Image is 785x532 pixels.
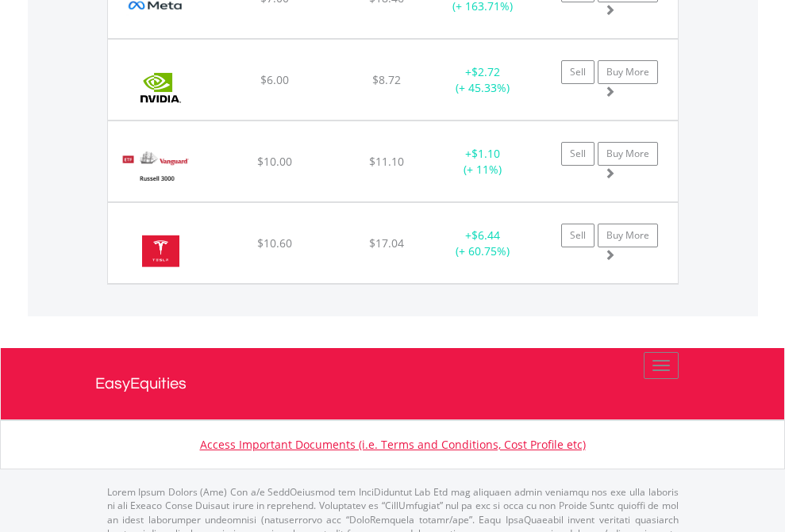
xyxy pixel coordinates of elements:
[471,64,500,79] span: $2.72
[598,142,658,166] a: Buy More
[561,60,595,84] a: Sell
[561,224,595,247] a: Sell
[257,154,292,169] span: $10.00
[116,141,196,197] img: EQU.US.VTHR.png
[561,142,595,166] a: Sell
[369,235,404,251] span: $17.04
[116,223,206,279] img: EQU.US.TSLA.png
[471,228,500,243] span: $6.44
[598,224,658,247] a: Buy More
[257,235,292,251] span: $10.60
[433,64,533,96] div: + (+ 45.33%)
[369,154,404,169] span: $11.10
[433,228,533,259] div: + (+ 60.75%)
[372,72,401,87] span: $8.72
[95,348,691,419] a: EasyEquities
[598,60,658,84] a: Buy More
[471,146,500,161] span: $1.10
[260,72,289,87] span: $6.00
[200,437,586,452] a: Access Important Documents (i.e. Terms and Conditions, Cost Profile etc)
[116,59,206,116] img: EQU.US.NVDA.png
[433,146,533,178] div: + (+ 11%)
